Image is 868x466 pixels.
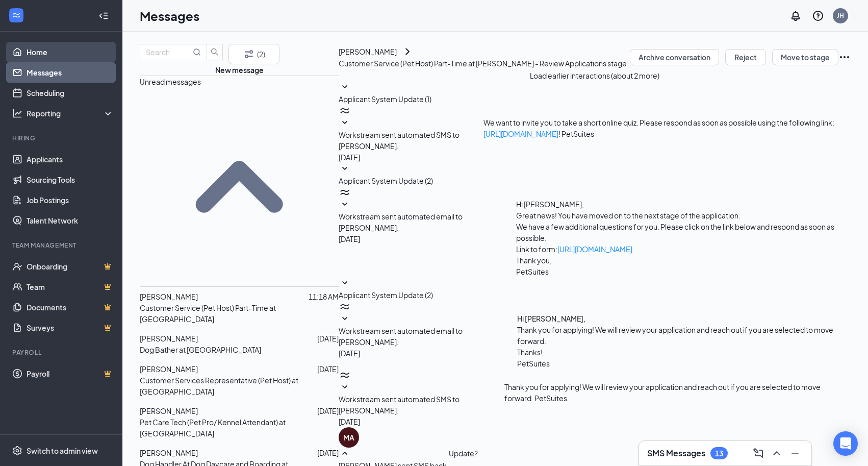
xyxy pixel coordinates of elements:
p: Customer Service (Pet Host) Part-Time at [GEOGRAPHIC_DATA] [140,302,339,325]
svg: WorkstreamLogo [339,301,351,313]
span: search [207,48,222,56]
span: [PERSON_NAME] [140,406,198,415]
div: Switch to admin view [27,446,98,456]
svg: ChevronUp [771,447,783,459]
div: Hiring [12,134,112,142]
button: Minimize [787,445,803,461]
button: Load earlier interactions (about 2 more) [530,70,659,81]
a: Home [27,42,114,62]
p: Dog Bather at [GEOGRAPHIC_DATA] [140,344,261,355]
svg: MagnifyingGlass [193,48,201,56]
button: ChevronUp [769,445,785,461]
p: Pet Care Tech (Pet Pro/ Kennel Attendant) at [GEOGRAPHIC_DATA] [140,416,339,439]
svg: WorkstreamLogo [11,10,21,20]
span: [PERSON_NAME] [140,292,198,301]
svg: SmallChevronDown [339,163,351,175]
svg: SmallChevronUp [140,87,339,286]
p: 11:18 AM [309,291,339,302]
a: PayrollCrown [27,363,114,384]
svg: SmallChevronDown [339,277,351,289]
button: SmallChevronDownApplicant System Update (1) [339,81,431,105]
svg: ChevronRight [401,45,414,58]
div: Team Management [12,241,112,250]
p: Link to form: [516,243,851,255]
div: JH [837,11,844,20]
div: Open Intercom Messenger [833,431,858,456]
svg: SmallChevronDown [339,313,351,325]
p: [DATE] [317,333,339,344]
span: [DATE] [339,416,360,427]
a: OnboardingCrown [27,256,114,277]
h4: Hi [PERSON_NAME], [517,313,851,324]
a: [URL][DOMAIN_NAME] [557,244,632,254]
p: [DATE] [317,363,339,375]
span: [DATE] [339,233,360,244]
p: Thank you for applying! We will review your application and reach out if you are selected to move... [517,324,851,347]
p: PetSuites [516,266,851,277]
button: SmallChevronDownApplicant System Update (2) [339,277,433,301]
p: PetSuites [517,358,851,369]
button: SmallChevronDownApplicant System Update (2) [339,163,433,186]
svg: Analysis [12,108,22,118]
span: [PERSON_NAME] [140,334,198,343]
button: New message [215,64,264,76]
p: Thanks! [517,347,851,358]
svg: Ellipses [838,51,851,63]
p: Customer Services Representative (Pet Host) at [GEOGRAPHIC_DATA] [140,375,339,397]
button: Move to stage [772,49,838,65]
div: MA [343,432,354,443]
svg: SmallChevronDown [339,199,351,211]
a: Talent Network [27,210,114,231]
div: 13 [715,449,723,458]
a: DocumentsCrown [27,297,114,317]
span: Update? [449,449,478,458]
div: Payroll [12,348,112,357]
a: Messages [27,62,114,83]
div: [PERSON_NAME] [339,46,397,57]
svg: ComposeMessage [752,447,764,459]
a: [URL][DOMAIN_NAME] [483,129,558,138]
p: [DATE] [317,405,339,416]
span: [PERSON_NAME] [140,448,198,457]
p: Great news! You have moved on to the next stage of the application. [516,210,851,221]
svg: SmallChevronUp [339,448,351,460]
h1: Messages [140,7,199,24]
svg: SmallChevronDown [339,381,351,394]
span: Workstream sent automated SMS to [PERSON_NAME]. [339,395,459,415]
div: Reporting [27,108,114,118]
p: [DATE] [317,447,339,458]
svg: WorkstreamLogo [339,105,351,117]
svg: Settings [12,446,22,456]
a: Applicants [27,149,114,169]
svg: SmallChevronDown [339,117,351,129]
a: Scheduling [27,83,114,103]
a: Sourcing Tools [27,169,114,190]
span: Thank you for applying! We will review your application and reach out if you are selected to move... [504,382,821,403]
span: [DATE] [339,152,360,163]
button: ComposeMessage [750,445,767,461]
svg: SmallChevronDown [339,81,351,93]
svg: Collapse [98,11,109,21]
svg: QuestionInfo [812,10,824,22]
p: We have a few additional questions for you. Please click on the link below and respond as soon as... [516,221,851,243]
button: Archive conversation [630,49,719,65]
p: Hi [PERSON_NAME], [516,199,851,210]
svg: Minimize [789,447,801,459]
button: Reject [725,49,766,65]
p: Thank you, [516,255,851,266]
h3: SMS Messages [647,448,705,459]
span: [DATE] [339,348,360,359]
a: Job Postings [27,190,114,210]
svg: Notifications [789,10,802,22]
span: Applicant System Update (2) [339,290,433,300]
input: Search [146,46,191,58]
svg: Filter [243,48,255,60]
span: Applicant System Update (1) [339,94,431,104]
svg: WorkstreamLogo [339,186,351,199]
button: search [207,44,223,60]
span: Applicant System Update (2) [339,176,433,185]
span: Unread messages [140,77,201,86]
span: Workstream sent automated email to [PERSON_NAME]. [339,212,463,232]
span: Workstream sent automated SMS to [PERSON_NAME]. [339,130,459,151]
